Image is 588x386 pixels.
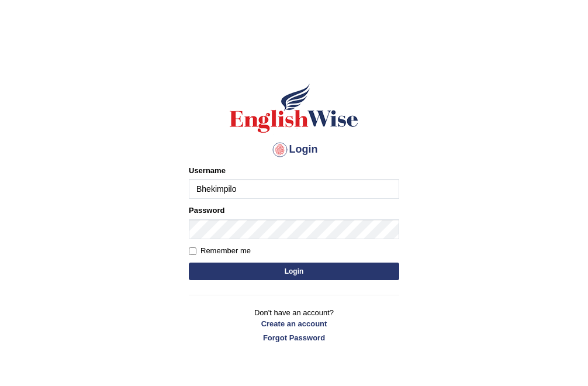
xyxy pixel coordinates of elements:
[189,247,196,255] input: Remember me
[189,140,399,159] h4: Login
[189,205,224,216] label: Password
[189,245,251,257] label: Remember me
[189,307,399,343] p: Don't have an account?
[189,263,399,280] button: Login
[227,82,361,135] img: Logo of English Wise sign in for intelligent practice with AI
[189,332,399,343] a: Forgot Password
[189,165,226,176] label: Username
[189,318,399,329] a: Create an account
